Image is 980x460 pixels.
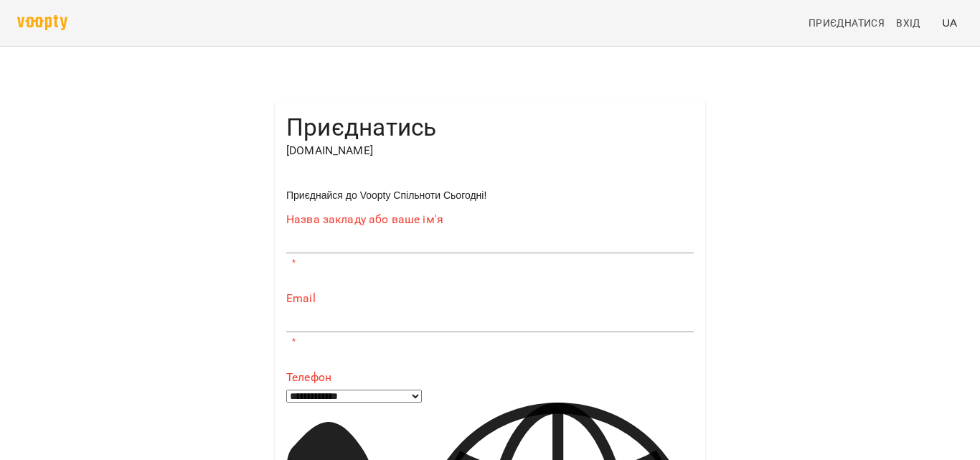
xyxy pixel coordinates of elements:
h4: Приєднатись [286,113,694,142]
span: UA [942,15,957,30]
a: Вхід [890,10,936,36]
label: Назва закладу або ваше ім'я [286,214,694,225]
select: Phone number country [286,390,422,403]
img: voopty.png [17,15,67,30]
button: UA [936,9,963,36]
label: Телефон [286,372,694,383]
label: Email [286,293,694,304]
p: [DOMAIN_NAME] [286,142,694,159]
span: Приєднатися [809,14,885,32]
span: Вхід [896,14,920,32]
a: Приєднатися [803,10,890,36]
